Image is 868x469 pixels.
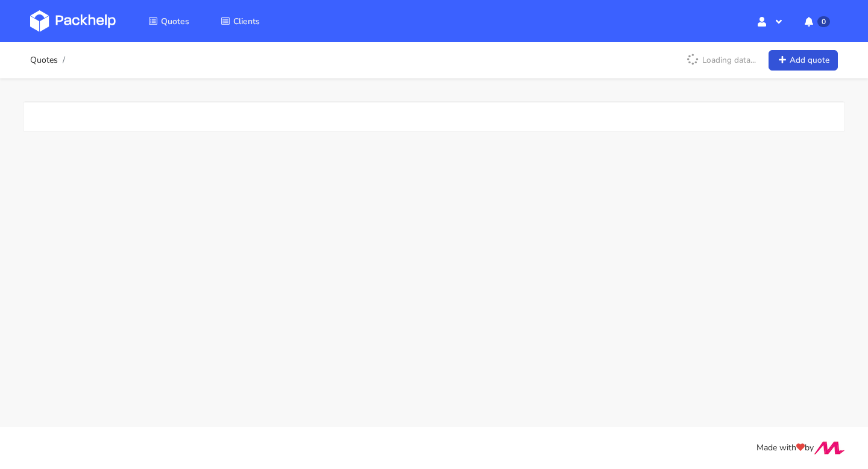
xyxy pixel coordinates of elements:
[134,10,204,32] a: Quotes
[769,50,838,71] a: Add quote
[681,50,762,71] p: Loading data...
[161,16,189,27] span: Quotes
[14,441,854,455] div: Made with by
[817,16,830,27] span: 0
[233,16,260,27] span: Clients
[206,10,274,32] a: Clients
[795,10,838,32] button: 0
[814,441,845,455] img: Move Closer
[30,55,58,65] a: Quotes
[30,48,69,72] nav: breadcrumb
[30,10,116,32] img: Dashboard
